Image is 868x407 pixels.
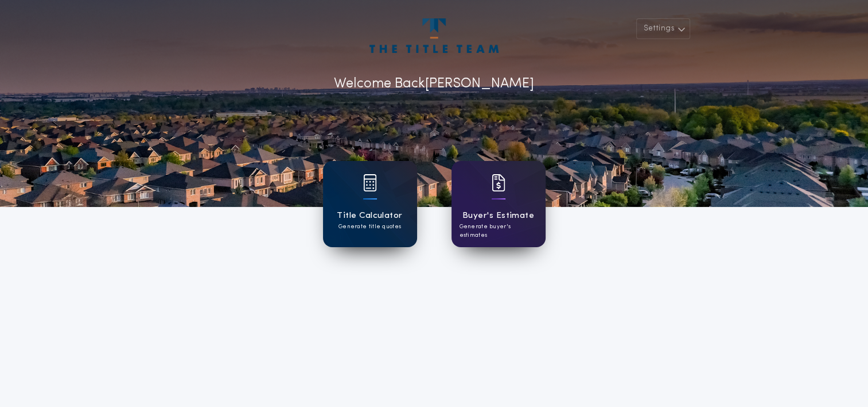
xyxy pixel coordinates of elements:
p: Generate buyer's estimates [460,222,538,240]
h1: Title Calculator [337,209,402,222]
a: card iconTitle CalculatorGenerate title quotes [323,161,417,247]
img: card icon [363,174,377,191]
a: card iconBuyer's EstimateGenerate buyer's estimates [451,161,546,247]
h1: Buyer's Estimate [462,209,534,222]
img: account-logo [369,18,498,53]
p: Generate title quotes [338,222,401,231]
button: Settings [636,18,690,39]
img: card icon [492,174,505,191]
p: Welcome Back [PERSON_NAME] [334,74,534,94]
